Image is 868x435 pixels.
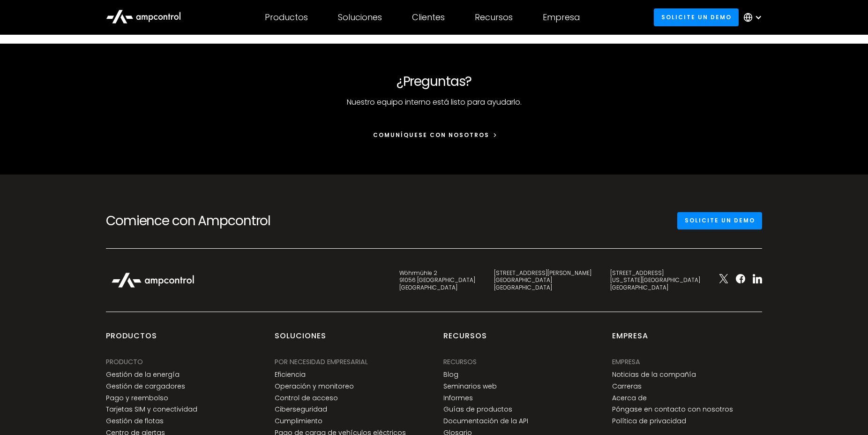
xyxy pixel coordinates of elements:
a: Cumplimiento [275,417,322,425]
a: Pago y reembolso [106,394,168,402]
a: Solicite un demo [654,8,739,26]
div: Empresa [543,12,580,23]
a: Informes [443,394,473,402]
a: Documentación de la API [443,417,528,425]
div: Soluciones [338,12,382,23]
p: Nuestro equipo interno está listo para ayudarlo. [347,97,522,107]
div: Recursos [443,357,477,367]
div: Recursos [475,12,513,23]
div: Soluciones [275,331,326,349]
div: productos [106,331,157,349]
a: Guías de productos [443,405,512,413]
div: Productos [265,12,308,23]
img: Ampcontrol Logo [106,267,200,293]
div: Clientes [412,12,445,23]
a: Póngase en contacto con nosotros [612,405,733,413]
a: Noticias de la compañía [612,371,696,379]
div: Wöhrmühle 2 91056 [GEOGRAPHIC_DATA] [GEOGRAPHIC_DATA] [399,269,475,291]
a: Carreras [612,382,642,390]
h2: ¿Preguntas? [347,74,522,90]
a: Operación y monitoreo [275,382,354,390]
h2: Comience con Ampcontrol [106,213,312,229]
div: PRODUCTO [106,357,143,367]
div: Empresa [612,357,640,367]
a: Eficiencia [275,371,306,379]
div: [STREET_ADDRESS] [US_STATE][GEOGRAPHIC_DATA] [GEOGRAPHIC_DATA] [610,269,700,291]
a: Control de acceso [275,394,338,402]
a: Comuníquese con nosotros [366,126,502,144]
a: Tarjetas SIM y conectividad [106,405,197,413]
div: [STREET_ADDRESS][PERSON_NAME] [GEOGRAPHIC_DATA] [GEOGRAPHIC_DATA] [494,269,591,291]
a: Acerca de [612,394,647,402]
a: Gestión de flotas [106,417,164,425]
a: Solicite un demo [677,212,762,229]
div: POR NECESIDAD EMPRESARIAL [275,357,368,367]
div: Comuníquese con nosotros [373,131,489,139]
a: Gestión de la energía [106,371,180,379]
a: Gestión de cargadores [106,382,185,390]
a: Blog [443,371,458,379]
div: Empresa [612,331,648,349]
a: Política de privacidad [612,417,686,425]
a: Ciberseguridad [275,405,327,413]
div: Recursos [443,331,487,349]
a: Seminarios web [443,382,497,390]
